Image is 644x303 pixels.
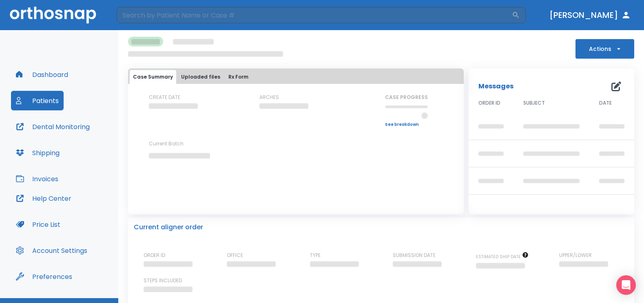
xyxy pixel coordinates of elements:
[559,252,592,259] p: UPPER/LOWER
[310,252,321,259] p: TYPE
[11,117,95,136] button: Dental Monitoring
[227,252,243,259] p: OFFICE
[10,7,96,23] img: Orthosnap
[385,94,428,101] p: CASE PROGRESS
[11,143,64,162] button: Shipping
[178,70,224,84] button: Uploaded files
[385,122,428,127] a: See breakdown
[476,254,529,260] span: The date will be available after approving treatment plan
[546,8,634,22] button: [PERSON_NAME]
[393,252,436,259] p: SUBMISSION DATE
[478,99,500,107] span: ORDER ID
[478,81,513,91] p: Messages
[11,267,77,286] button: Preferences
[130,70,462,84] div: tabs
[149,94,180,101] p: CREATE DATE
[225,70,252,84] button: Rx Form
[575,39,634,59] button: Actions
[11,65,73,84] button: Dashboard
[523,99,545,107] span: SUBJECT
[134,222,203,232] p: Current aligner order
[144,252,165,259] p: ORDER ID
[11,241,92,260] button: Account Settings
[117,7,512,23] input: Search by Patient Name or Case #
[11,189,76,208] button: Help Center
[616,275,636,295] div: Open Intercom Messenger
[144,277,182,284] p: STEPS INCLUDED
[149,140,222,147] p: Current Batch
[259,94,279,101] p: ARCHES
[599,99,612,107] span: DATE
[11,91,64,110] button: Patients
[11,215,65,234] button: Price List
[130,70,176,84] button: Case Summary
[11,169,63,189] button: Invoices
